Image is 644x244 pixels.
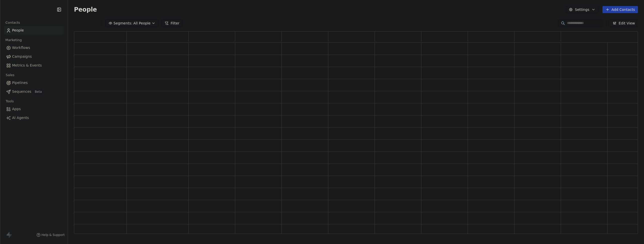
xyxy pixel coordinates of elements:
[610,20,638,27] button: Edit View
[12,54,32,59] span: Campaigns
[162,20,182,27] button: Filter
[3,36,24,44] span: Marketing
[4,26,64,35] a: People
[4,71,17,79] span: Sales
[36,233,65,237] a: Help & Support
[74,6,97,13] span: People
[4,114,64,122] a: AI Agents
[4,87,64,96] a: SequencesBeta
[42,233,65,237] span: Help & Support
[12,106,21,112] span: Apps
[12,28,24,33] span: People
[74,43,638,234] div: grid
[133,21,150,26] span: All People
[12,63,42,68] span: Metrics & Events
[12,45,30,50] span: Workflows
[4,52,64,61] a: Campaigns
[602,6,638,13] button: Add Contacts
[12,80,28,85] span: Pipelines
[4,98,16,105] span: Tools
[12,89,31,94] span: Sequences
[4,79,64,87] a: Pipelines
[113,21,132,26] span: Segments:
[4,61,64,70] a: Metrics & Events
[4,44,64,52] a: Workflows
[12,115,29,120] span: AI Agents
[4,105,64,113] a: Apps
[33,89,43,94] span: Beta
[3,19,22,26] span: Contacts
[566,6,598,13] button: Settings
